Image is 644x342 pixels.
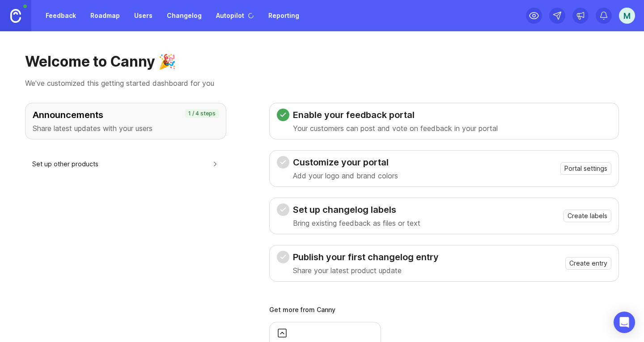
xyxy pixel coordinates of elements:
[619,8,635,24] button: M
[293,265,439,276] p: Share your latest product update
[10,9,21,23] img: Canny Home
[129,8,158,24] a: Users
[293,203,420,216] h3: Set up changelog labels
[293,123,498,134] p: Your customers can post and vote on feedback in your portal
[32,154,219,174] button: Set up other products
[293,156,398,169] h3: Customize your portal
[293,251,439,263] h3: Publish your first changelog entry
[293,218,420,228] p: Bring existing feedback as files or text
[263,8,305,24] a: Reporting
[614,312,635,333] div: Open Intercom Messenger
[269,307,619,313] div: Get more from Canny
[565,257,611,270] button: Create entry
[564,164,607,173] span: Portal settings
[25,78,619,89] p: We've customized this getting started dashboard for you
[563,210,611,222] button: Create labels
[569,259,607,268] span: Create entry
[40,8,81,24] a: Feedback
[25,53,619,71] h1: Welcome to Canny 🎉
[560,162,611,175] button: Portal settings
[33,109,219,121] h3: Announcements
[85,8,125,24] a: Roadmap
[211,8,259,24] a: Autopilot
[25,103,226,139] button: AnnouncementsShare latest updates with your users1 / 4 steps
[293,170,398,181] p: Add your logo and brand colors
[33,123,219,134] p: Share latest updates with your users
[188,110,216,117] p: 1 / 4 steps
[161,8,207,24] a: Changelog
[293,109,498,121] h3: Enable your feedback portal
[568,211,607,220] span: Create labels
